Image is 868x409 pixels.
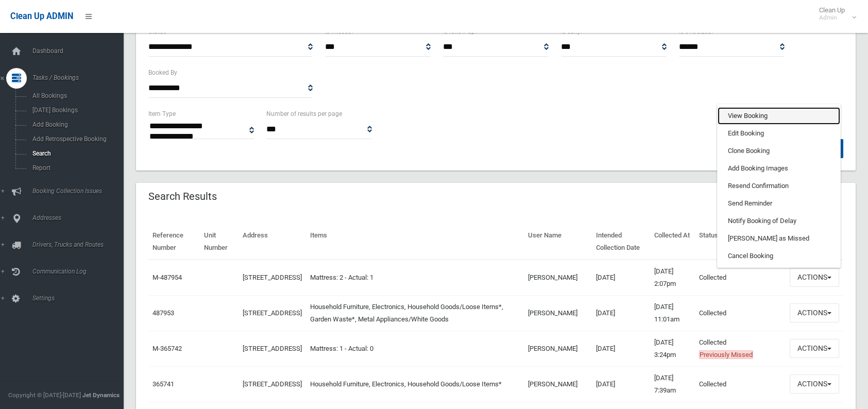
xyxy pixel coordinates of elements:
[152,274,182,281] a: M-487954
[10,11,73,21] span: Clean Up ADMIN
[592,366,650,402] td: [DATE]
[148,108,176,120] label: Item Type
[29,150,123,157] span: Search
[306,366,523,402] td: Household Furniture, Electronics, Household Goods/Loose Items*
[243,274,302,281] a: [STREET_ADDRESS]
[695,331,786,366] td: Collected
[29,241,131,248] span: Drivers, Trucks and Routes
[650,366,695,402] td: [DATE] 7:39am
[524,260,592,296] td: [PERSON_NAME]
[592,295,650,331] td: [DATE]
[152,345,182,352] a: M-365742
[695,366,786,402] td: Collected
[29,135,123,143] span: Add Retrospective Booking
[243,309,302,317] a: [STREET_ADDRESS]
[243,380,302,388] a: [STREET_ADDRESS]
[29,295,131,302] span: Settings
[243,345,302,352] a: [STREET_ADDRESS]
[239,224,306,260] th: Address
[718,195,840,212] a: Send Reminder
[524,224,592,260] th: User Name
[524,295,592,331] td: [PERSON_NAME]
[266,108,342,120] label: Number of results per page
[29,92,123,99] span: All Bookings
[306,260,523,296] td: Mattress: 2 - Actual: 1
[718,212,840,230] a: Notify Booking of Delay
[650,224,695,260] th: Collected At
[200,224,239,260] th: Unit Number
[82,391,120,399] strong: Jet Dynamics
[695,224,786,260] th: Status
[790,268,839,287] button: Actions
[718,160,840,177] a: Add Booking Images
[592,224,650,260] th: Intended Collection Date
[136,186,229,207] header: Search Results
[306,295,523,331] td: Household Furniture, Electronics, Household Goods/Loose Items*, Garden Waste*, Metal Appliances/W...
[306,224,523,260] th: Items
[524,331,592,366] td: [PERSON_NAME]
[29,107,123,114] span: [DATE] Bookings
[524,366,592,402] td: [PERSON_NAME]
[29,121,123,128] span: Add Booking
[790,374,839,394] button: Actions
[152,309,174,317] a: 487953
[148,67,177,78] label: Booked By
[29,268,131,275] span: Communication Log
[29,188,131,195] span: Booking Collection Issues
[29,214,131,221] span: Addresses
[819,14,845,22] small: Admin
[814,6,855,22] span: Clean Up
[306,331,523,366] td: Mattress: 1 - Actual: 0
[718,142,840,160] a: Clone Booking
[592,260,650,296] td: [DATE]
[718,247,840,265] a: Cancel Booking
[650,331,695,366] td: [DATE] 3:24pm
[790,303,839,322] button: Actions
[650,295,695,331] td: [DATE] 11:01am
[8,391,81,399] span: Copyright © [DATE]-[DATE]
[695,295,786,331] td: Collected
[718,107,840,125] a: View Booking
[699,350,753,359] span: Previously Missed
[650,260,695,296] td: [DATE] 2:07pm
[790,339,839,358] button: Actions
[718,177,840,195] a: Resend Confirmation
[148,224,200,260] th: Reference Number
[29,164,123,172] span: Report
[592,331,650,366] td: [DATE]
[29,47,131,55] span: Dashboard
[718,230,840,247] a: [PERSON_NAME] as Missed
[152,380,174,388] a: 365741
[718,125,840,142] a: Edit Booking
[29,74,131,81] span: Tasks / Bookings
[695,260,786,296] td: Collected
